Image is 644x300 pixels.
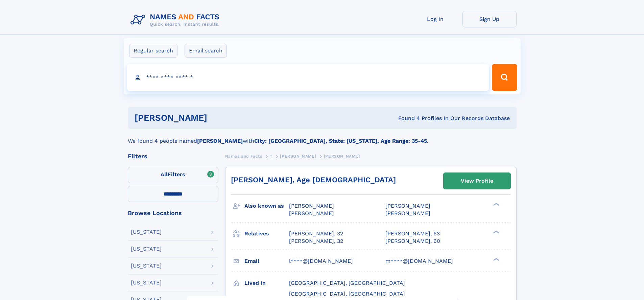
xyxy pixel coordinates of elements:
[289,230,343,237] a: [PERSON_NAME], 32
[131,263,162,269] div: [US_STATE]
[289,203,334,209] span: [PERSON_NAME]
[289,210,334,216] span: [PERSON_NAME]
[244,255,289,267] h3: Email
[129,44,177,58] label: Regular search
[197,138,243,144] b: [PERSON_NAME]
[161,171,168,178] span: All
[254,138,427,144] b: City: [GEOGRAPHIC_DATA], State: [US_STATE], Age Range: 35-45
[385,237,440,245] a: [PERSON_NAME], 60
[492,202,500,207] div: ❯
[385,230,440,237] a: [PERSON_NAME], 63
[131,229,162,235] div: [US_STATE]
[461,173,493,189] div: View Profile
[492,257,500,261] div: ❯
[244,200,289,212] h3: Also known as
[385,203,430,209] span: [PERSON_NAME]
[444,173,510,189] a: View Profile
[128,129,517,145] div: We found 4 people named with .
[280,154,316,159] span: [PERSON_NAME]
[231,176,396,184] a: [PERSON_NAME], Age [DEMOGRAPHIC_DATA]
[127,64,489,91] input: search input
[492,230,500,234] div: ❯
[492,64,517,91] button: Search Button
[185,44,227,58] label: Email search
[225,152,262,160] a: Names and Facts
[462,11,517,27] a: Sign Up
[270,152,272,160] a: T
[128,167,218,183] label: Filters
[128,153,218,159] div: Filters
[303,115,510,122] div: Found 4 Profiles In Our Records Database
[270,154,272,159] span: T
[385,210,430,216] span: [PERSON_NAME]
[289,237,343,245] a: [PERSON_NAME], 32
[289,280,405,286] span: [GEOGRAPHIC_DATA], [GEOGRAPHIC_DATA]
[280,152,316,160] a: [PERSON_NAME]
[131,246,162,252] div: [US_STATE]
[289,291,405,297] span: [GEOGRAPHIC_DATA], [GEOGRAPHIC_DATA]
[131,280,162,285] div: [US_STATE]
[324,154,360,159] span: [PERSON_NAME]
[408,11,462,27] a: Log In
[244,228,289,239] h3: Relatives
[128,11,225,29] img: Logo Names and Facts
[128,210,218,216] div: Browse Locations
[135,114,303,122] h1: [PERSON_NAME]
[244,277,289,289] h3: Lived in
